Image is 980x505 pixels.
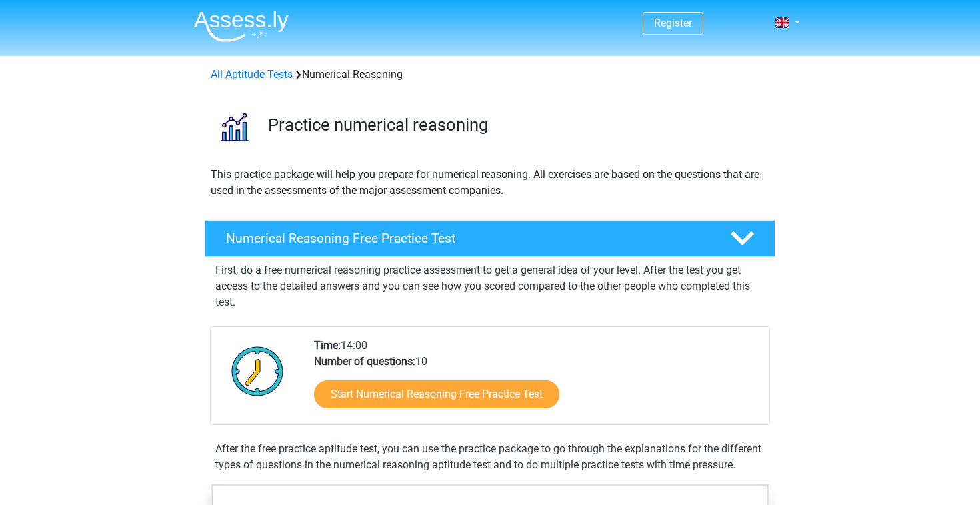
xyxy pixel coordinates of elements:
[314,380,559,408] a: Start Numerical Reasoning Free Practice Test
[268,115,765,135] h3: Practice numerical reasoning
[205,67,775,83] div: Numerical Reasoning
[211,68,293,81] a: All Aptitude Tests
[314,339,341,352] b: Time:
[224,338,291,404] img: Clock
[314,355,415,368] b: Number of questions:
[211,167,769,199] p: This practice package will help you prepare for numerical reasoning. All exercises are based on t...
[215,262,765,310] p: First, do a free numerical reasoning practice assessment to get a general idea of your level. Aft...
[199,220,781,257] a: Numerical Reasoning Free Practice Test
[210,441,770,473] div: After the free practice aptitude test, you can use the practice package to go through the explana...
[205,99,262,155] img: numerical reasoning
[194,11,289,42] img: Assessly
[304,338,769,424] div: 14:00 10
[654,17,692,29] a: Register
[226,231,709,246] h4: Numerical Reasoning Free Practice Test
